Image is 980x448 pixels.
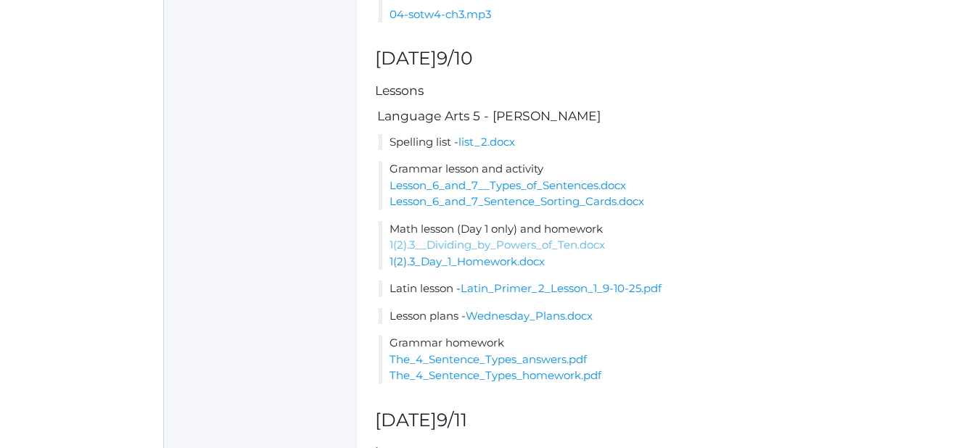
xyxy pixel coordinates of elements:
a: Lesson_6_and_7__Types_of_Sentences.docx [390,178,626,192]
a: 04-sotw4-ch3.mp3 [390,7,491,21]
a: Latin_Primer_2_Lesson_1_9-10-25.pdf [461,281,662,295]
a: 1(2).3__Dividing_by_Powers_of_Ten.docx [390,238,605,252]
span: 9/11 [437,409,467,431]
a: Wednesday_Plans.docx [466,309,593,323]
a: 1(2).3_Day_1_Homework.docx [390,254,545,268]
a: The_4_Sentence_Types_homework.pdf [390,368,601,382]
a: list_2.docx [458,135,515,149]
a: Lesson_6_and_7_Sentence_Sorting_Cards.docx [390,194,644,208]
span: 9/10 [437,47,473,69]
a: The_4_Sentence_Types_answers.pdf [390,352,587,366]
